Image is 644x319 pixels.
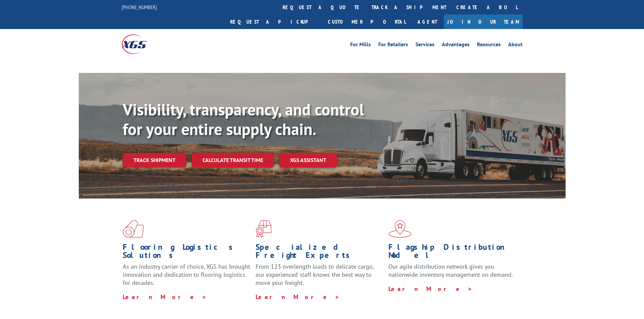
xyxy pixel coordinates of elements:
a: About [508,42,523,49]
a: Join Our Team [444,15,523,29]
a: Learn More > [123,293,207,301]
a: Agent [411,15,444,29]
a: Learn More > [256,293,340,301]
span: Our agile distribution network gives you nationwide inventory management on demand. [388,263,513,278]
a: Track shipment [123,153,186,167]
h1: Specialized Freight Experts [256,243,383,263]
a: Services [415,42,434,49]
a: Learn More > [388,285,473,293]
b: Visibility, transparency, and control for your entire supply chain. [123,99,364,139]
a: Advantages [442,42,470,49]
a: XGS ASSISTANT [279,153,337,167]
a: Customer Portal [323,15,411,29]
span: As an industry carrier of choice, XGS has brought innovation and dedication to flooring logistics... [123,263,250,287]
p: From 123 overlength loads to delicate cargo, our experienced staff knows the best way to move you... [256,263,383,293]
img: xgs-icon-focused-on-flooring-red [256,220,271,238]
a: For Retailers [378,42,408,49]
a: Request a pickup [225,15,323,29]
a: [PHONE_NUMBER] [122,4,157,10]
a: Resources [477,42,501,49]
a: For Mills [350,42,371,49]
a: Calculate transit time [192,153,274,167]
img: xgs-icon-total-supply-chain-intelligence-red [123,220,144,238]
h1: Flagship Distribution Model [388,243,516,263]
img: xgs-icon-flagship-distribution-model-red [388,220,412,238]
h1: Flooring Logistics Solutions [123,243,251,263]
